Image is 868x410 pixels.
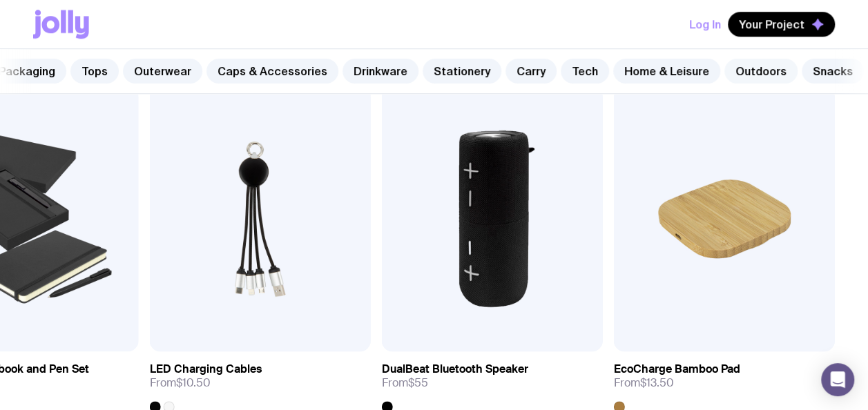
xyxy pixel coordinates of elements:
[343,59,418,84] a: Drinkware
[613,59,720,84] a: Home & Leisure
[614,376,674,390] span: From
[505,59,557,84] a: Carry
[739,17,804,31] span: Your Project
[423,59,501,84] a: Stationery
[150,376,211,390] span: From
[382,376,428,390] span: From
[70,59,119,84] a: Tops
[408,375,428,390] span: $55
[728,12,835,37] button: Your Project
[561,59,609,84] a: Tech
[614,362,740,376] h3: EcoCharge Bamboo Pad
[802,59,864,84] a: Snacks
[206,59,338,84] a: Caps & Accessories
[150,362,262,376] h3: LED Charging Cables
[382,362,528,376] h3: DualBeat Bluetooth Speaker
[821,363,854,396] div: Open Intercom Messenger
[724,59,798,84] a: Outdoors
[123,59,202,84] a: Outerwear
[176,375,211,390] span: $10.50
[640,375,674,390] span: $13.50
[689,12,721,37] button: Log In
